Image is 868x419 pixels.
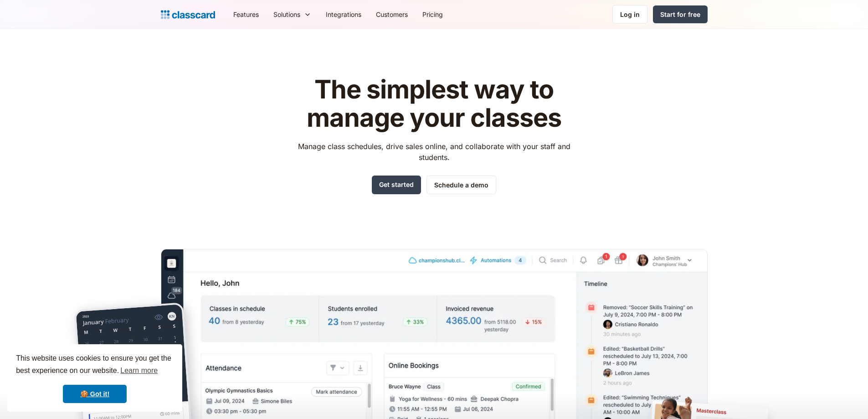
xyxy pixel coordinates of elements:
div: Solutions [273,10,300,19]
h1: The simplest way to manage your classes [289,76,579,132]
a: Schedule a demo [426,176,496,194]
p: Manage class schedules, drive sales online, and collaborate with your staff and students. [289,141,579,163]
a: home [161,8,215,21]
div: Start for free [660,10,700,19]
a: Integrations [318,4,369,25]
a: Features [226,4,266,25]
a: dismiss cookie message [63,385,127,403]
a: learn more about cookies [119,364,159,378]
a: Pricing [415,4,450,25]
span: This website uses cookies to ensure you get the best experience on our website. [16,353,174,378]
a: Get started [372,176,421,194]
div: Log in [620,10,640,19]
a: Start for free [653,5,708,23]
div: Solutions [266,4,318,25]
a: Log in [612,5,647,24]
div: cookieconsent [7,344,182,412]
a: Customers [369,4,415,25]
